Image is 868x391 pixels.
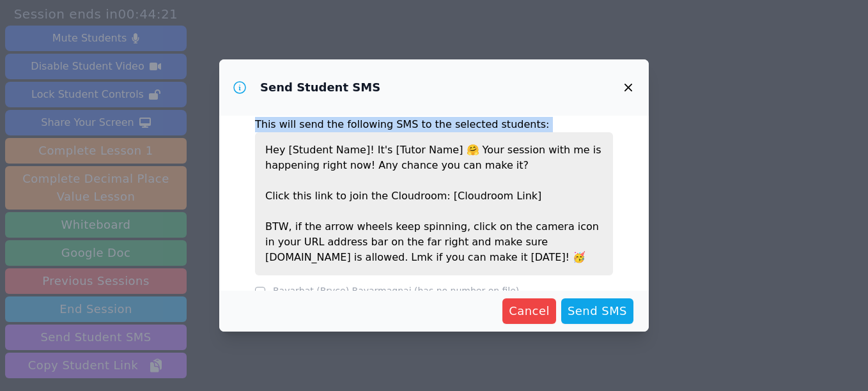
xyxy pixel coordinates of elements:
[255,117,613,132] p: This will send the following SMS to the selected students:
[573,251,585,263] span: congratulations
[255,132,613,275] p: Hey [Student Name]! It's [Tutor Name] Your session with me is happening right now! Any chance you...
[467,144,479,156] span: happy
[260,80,380,95] h3: Send Student SMS
[509,302,550,320] span: Cancel
[273,286,519,296] label: Bayarbat (Bryce) Bayarmagnai (has no number on file)
[568,302,627,320] span: Send SMS
[502,298,556,324] button: Cancel
[561,298,633,324] button: Send SMS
